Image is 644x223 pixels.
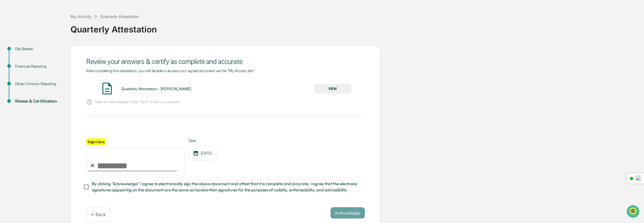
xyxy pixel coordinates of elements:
[6,71,10,76] div: 🖐️
[15,98,61,104] div: Review & Certification
[6,12,103,21] p: How can we help?
[15,63,61,69] div: Financial Reporting
[121,87,191,91] div: Quarterly Attestation - [PERSON_NAME]
[19,48,71,53] div: We're available if you need us!
[91,212,106,217] p: ← Back
[189,138,216,143] label: Date
[40,95,68,100] a: Powered byPylon
[100,81,114,96] img: Document Icon
[39,69,72,79] a: 🗄️Attestations
[70,20,641,34] div: Quarterly Attestation
[314,84,351,94] button: VIEW
[96,45,103,51] button: Start new chat
[95,100,179,104] p: Need to make changes? Press "Back" to edit your answers
[11,81,36,87] span: Data Lookup
[47,71,70,76] span: Attestations
[86,69,255,73] span: After completing this attestation, you will be able to access your signed document via the "My Ac...
[100,14,139,19] div: Quarterly Attestation
[19,43,92,48] div: Start new chat
[70,14,92,19] div: My Activity
[6,43,16,53] img: 1746055101610-c473b297-6a78-478c-a979-82029cc54cd1
[330,207,365,218] button: Acknowledge
[189,146,216,160] div: [DATE]
[3,69,39,79] a: 🖐️Preclearance
[626,204,641,220] iframe: Open customer support
[86,138,105,145] label: Sign here
[15,81,61,87] div: Other Common Reporting
[86,58,365,66] div: Review your answers & certify as complete and accurate
[3,79,38,89] a: 🔎Data Lookup
[15,46,61,52] div: Get Started
[92,181,360,193] span: By clicking "Acknowledge" I agree to electronically sign the above document and attest that it is...
[11,71,36,76] span: Preclearance
[41,71,45,76] div: 🗄️
[56,95,68,100] span: Pylon
[6,82,10,87] div: 🔎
